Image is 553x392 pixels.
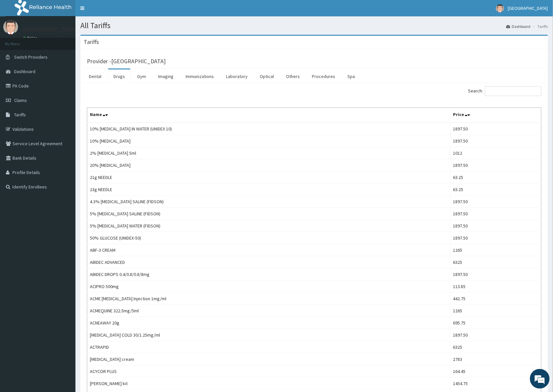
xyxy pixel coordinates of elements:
[87,208,451,220] td: 5% [MEDICAL_DATA] SALINE (FIDSON)
[87,184,451,196] td: 23g NEEDLE
[87,378,451,390] td: [PERSON_NAME] kit
[496,4,504,12] img: User Image
[506,24,531,29] a: Dashboard
[485,86,542,96] input: Search:
[14,97,27,103] span: Claims
[23,36,39,40] a: Online
[87,135,451,147] td: 10% [MEDICAL_DATA]
[451,196,542,208] td: 1897.50
[531,24,548,29] li: Tariffs
[87,171,451,184] td: 21g NEEDLE
[451,244,542,256] td: 1265
[451,365,542,378] td: 164.45
[84,69,107,83] a: Dental
[221,69,253,83] a: Laboratory
[87,341,451,353] td: ACTRAPID
[451,341,542,353] td: 6325
[87,244,451,256] td: ABF-3 CREAM
[87,268,451,281] td: ABIDEC DROPS 0.4/0.8/0.8/8mg
[3,179,125,202] textarea: Type your message and hit 'Enter'
[23,27,77,32] p: [GEOGRAPHIC_DATA]
[451,232,542,244] td: 1897.50
[451,220,542,232] td: 1897.50
[87,232,451,244] td: 50% GLUCOSE (UNIDEX-50)
[307,69,340,83] a: Procedures
[342,69,360,83] a: Spa
[451,353,542,365] td: 2783
[451,159,542,171] td: 1897.50
[508,5,548,11] span: [GEOGRAPHIC_DATA]
[255,69,279,83] a: Optical
[87,159,451,171] td: 20% [MEDICAL_DATA]
[87,147,451,159] td: 2% [MEDICAL_DATA] 5ml
[38,83,91,149] span: We're online!
[451,293,542,305] td: 442.75
[87,293,451,305] td: ACME [MEDICAL_DATA] Injection 1mg/ml
[84,39,99,45] h3: Tariffs
[87,329,451,341] td: [MEDICAL_DATA] COLD 30/1.25mg/ml
[108,3,123,19] div: Minimize live chat window
[87,196,451,208] td: 4.3% [MEDICAL_DATA] SALINE (FIDSON)
[451,268,542,281] td: 1897.50
[80,21,548,30] h1: All Tariffs
[281,69,305,83] a: Others
[451,317,542,329] td: 695.75
[451,171,542,184] td: 63.25
[180,69,219,83] a: Immunizations
[14,54,48,60] span: Switch Providers
[468,86,542,96] label: Search:
[87,317,451,329] td: ACNEAWAY 20g
[451,281,542,293] td: 113.85
[132,69,151,83] a: Gym
[451,184,542,196] td: 63.25
[451,135,542,147] td: 1897.50
[14,112,26,118] span: Tariffs
[451,329,542,341] td: 1897.50
[87,58,166,64] h3: Provider - [GEOGRAPHIC_DATA]
[87,281,451,293] td: ACIPRO 500mg
[108,69,130,83] a: Drugs
[87,123,451,135] td: 10% [MEDICAL_DATA] IN WATER (UNIDEX 10)
[153,69,179,83] a: Imaging
[451,147,542,159] td: 1012
[87,305,451,317] td: ACMEQUINE 322.5mg/5ml
[451,108,542,123] th: Price
[3,20,18,34] img: User Image
[12,33,27,49] img: d_794563401_company_1708531726252_794563401
[451,378,542,390] td: 1454.75
[87,365,451,378] td: ACYCOR PLUS
[14,69,35,74] span: Dashboard
[87,256,451,268] td: ABIDEC ADVANCED
[451,208,542,220] td: 1897.50
[87,353,451,365] td: [MEDICAL_DATA] cream
[87,108,451,123] th: Name
[451,305,542,317] td: 1265
[34,37,110,45] div: Chat with us now
[87,220,451,232] td: 5% [MEDICAL_DATA] WATER (FIDSON)
[451,123,542,135] td: 1897.50
[451,256,542,268] td: 6325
